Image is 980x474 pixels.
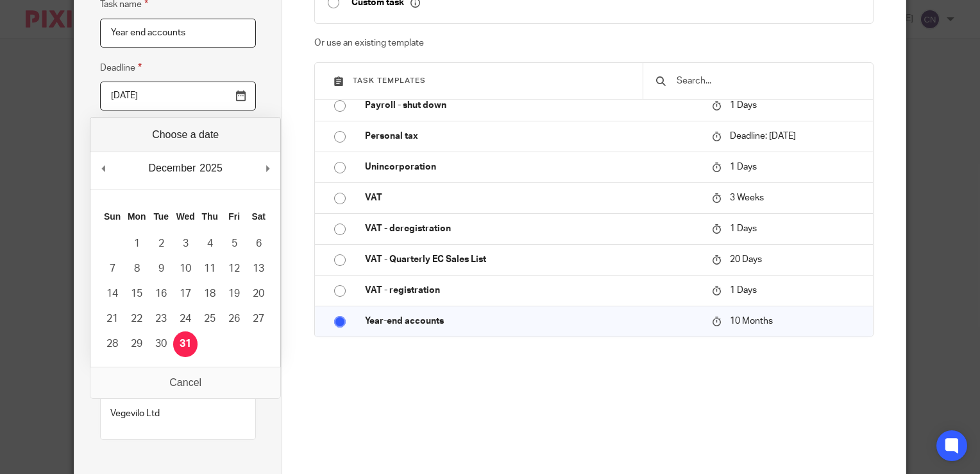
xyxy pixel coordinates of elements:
div: 2025 [198,159,224,178]
button: 14 [100,281,124,306]
abbr: Tuesday [153,211,169,222]
button: 31 [173,331,198,356]
button: 8 [124,256,149,281]
span: Task templates [353,77,426,84]
span: 1 Days [730,286,757,295]
button: 17 [173,281,198,306]
button: 2 [149,231,173,256]
button: Previous Month [97,159,110,178]
abbr: Sunday [104,211,121,222]
span: 20 Days [730,255,762,264]
button: 18 [198,281,222,306]
button: 25 [198,306,222,331]
button: 1 [124,231,149,256]
abbr: Wednesday [176,211,195,222]
p: Personal tax [365,130,699,143]
p: VAT - registration [365,284,699,297]
button: 7 [100,256,124,281]
button: 13 [246,256,271,281]
span: 10 Months [730,317,773,326]
button: 9 [149,256,173,281]
button: Next Month [261,159,274,178]
input: Task name [100,19,256,48]
button: 29 [124,331,149,356]
p: VAT - deregistration [365,222,699,235]
span: 1 Days [730,224,757,233]
button: 6 [246,231,271,256]
button: 24 [173,306,198,331]
p: Year-end accounts [365,315,699,328]
button: 20 [246,281,271,306]
button: 15 [124,281,149,306]
input: Use the arrow keys to pick a date [100,82,256,110]
p: VAT [365,191,699,204]
button: 19 [222,281,246,306]
button: 26 [222,306,246,331]
div: December [146,159,198,178]
p: Client [110,391,246,401]
input: Search... [675,74,860,88]
button: 16 [149,281,173,306]
label: Deadline [100,60,142,75]
abbr: Friday [228,211,240,222]
p: Payroll - shut down [365,99,699,112]
p: VAT - Quarterly EC Sales List [365,253,699,266]
span: 3 Weeks [730,193,764,202]
button: 23 [149,306,173,331]
abbr: Thursday [201,211,217,222]
button: 21 [100,306,124,331]
button: 12 [222,256,246,281]
abbr: Monday [128,211,146,222]
button: 3 [173,231,198,256]
button: 30 [149,331,173,356]
span: 1 Days [730,162,757,171]
button: 27 [246,306,271,331]
p: Year-end accounts [110,364,246,377]
span: 1 Days [730,101,757,110]
button: 4 [198,231,222,256]
p: Vegevilo Ltd [110,407,246,420]
p: Unincorporation [365,161,699,173]
button: 10 [173,256,198,281]
button: 28 [100,331,124,356]
button: 11 [198,256,222,281]
abbr: Saturday [251,211,266,222]
button: 5 [222,231,246,256]
p: Or use an existing template [314,37,874,49]
button: 22 [124,306,149,331]
span: Deadline: [DATE] [730,132,796,141]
